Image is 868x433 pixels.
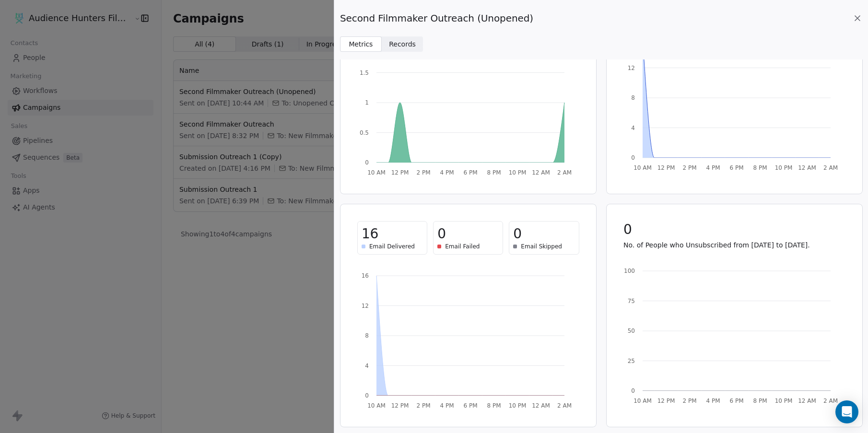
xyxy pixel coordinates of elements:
tspan: 2 AM [557,402,572,409]
tspan: 12 AM [798,398,816,404]
tspan: 4 PM [440,169,454,176]
span: 16 [362,225,378,243]
tspan: 2 PM [416,402,430,409]
tspan: 8 PM [753,164,767,171]
div: Open Intercom Messenger [835,400,858,423]
span: 0 [437,225,446,243]
tspan: 2 AM [823,164,837,171]
p: No. of People who Unsubscribed from [DATE] to [DATE]. [623,240,845,250]
tspan: 4 [365,363,369,369]
tspan: 8 PM [487,402,501,409]
tspan: 10 PM [509,169,527,176]
tspan: 0 [365,392,369,399]
tspan: 12 AM [798,164,816,171]
tspan: 12 AM [532,169,550,176]
span: Second Filmmaker Outreach (Unopened) [340,12,533,25]
tspan: 4 [631,125,635,131]
tspan: 0 [631,154,635,161]
tspan: 0.5 [360,129,369,136]
tspan: 100 [624,268,635,274]
tspan: 8 PM [487,169,501,176]
tspan: 8 [365,332,369,339]
tspan: 8 [631,94,635,101]
tspan: 6 PM [729,398,743,404]
tspan: 0 [631,387,635,394]
tspan: 6 PM [463,402,477,409]
tspan: 10 PM [509,402,527,409]
tspan: 50 [627,328,634,334]
tspan: 1 [365,99,369,106]
tspan: 2 PM [682,164,696,171]
tspan: 2 AM [557,169,572,176]
span: Records [389,39,416,49]
tspan: 4 PM [440,402,454,409]
tspan: 12 PM [657,398,675,404]
tspan: 4 PM [706,398,720,404]
tspan: 10 PM [774,398,792,404]
span: Email Skipped [521,243,562,250]
span: 0 [623,221,632,238]
span: Email Failed [445,243,480,250]
tspan: 10 AM [633,398,652,404]
tspan: 10 AM [367,402,386,409]
tspan: 1.5 [360,70,369,76]
tspan: 16 [362,272,369,279]
tspan: 12 PM [657,164,675,171]
tspan: 2 PM [682,398,696,404]
tspan: 10 AM [633,164,652,171]
tspan: 25 [627,358,634,364]
tspan: 0 [365,159,369,166]
tspan: 6 PM [463,169,477,176]
tspan: 12 [627,65,634,71]
tspan: 75 [627,298,634,304]
tspan: 6 PM [729,164,743,171]
tspan: 10 PM [774,164,792,171]
span: 0 [513,225,522,243]
tspan: 12 PM [391,169,409,176]
tspan: 2 AM [823,398,837,404]
tspan: 12 AM [532,402,550,409]
tspan: 12 PM [391,402,409,409]
span: Email Delivered [369,243,415,250]
tspan: 8 PM [753,398,767,404]
tspan: 2 PM [416,169,430,176]
tspan: 10 AM [367,169,386,176]
tspan: 12 [362,303,369,309]
tspan: 4 PM [706,164,720,171]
